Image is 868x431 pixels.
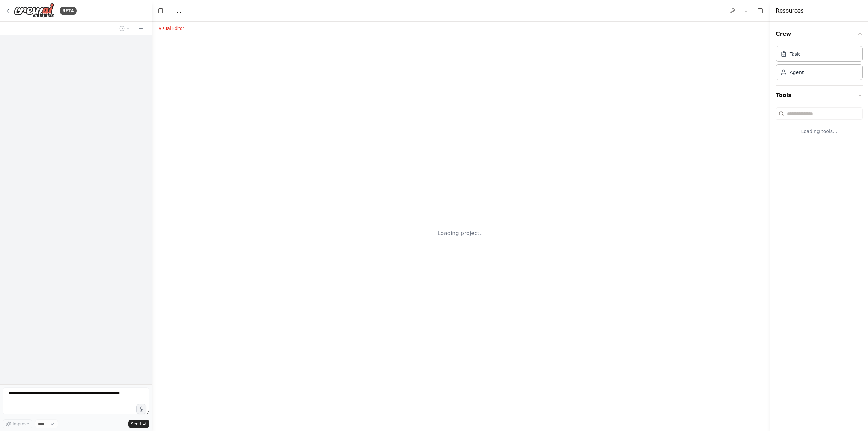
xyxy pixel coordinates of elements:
[177,7,181,14] span: ...
[776,43,863,85] div: Crew
[776,122,863,140] div: Loading tools...
[131,421,141,427] span: Send
[3,419,32,428] button: Improve
[177,7,181,14] nav: breadcrumb
[155,24,188,33] button: Visual Editor
[790,69,804,76] div: Agent
[60,7,77,15] div: BETA
[128,420,149,428] button: Send
[438,229,485,237] div: Loading project...
[776,86,863,105] button: Tools
[117,24,133,33] button: Switch to previous chat
[776,105,863,145] div: Tools
[13,421,29,427] span: Improve
[14,3,54,18] img: Logo
[136,404,146,414] button: Click to speak your automation idea
[755,6,765,16] button: Hide right sidebar
[776,7,804,15] h4: Resources
[790,51,800,57] div: Task
[776,24,863,43] button: Crew
[136,24,146,33] button: Start a new chat
[156,6,165,16] button: Hide left sidebar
